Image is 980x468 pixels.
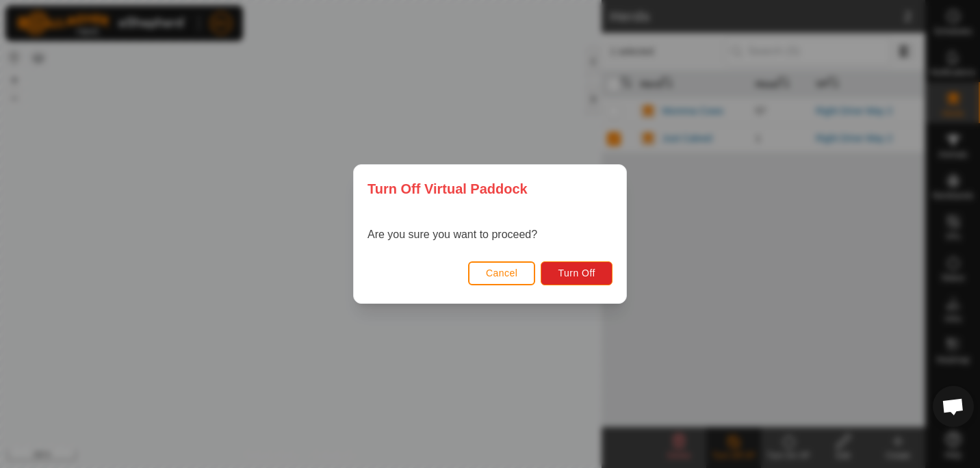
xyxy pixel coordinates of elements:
span: Cancel [486,268,518,278]
button: Cancel [468,261,536,285]
span: Turn Off Virtual Paddock [367,179,528,199]
span: Turn Off [558,268,595,278]
button: Turn Off [541,261,612,285]
a: Open chat [933,386,974,427]
p: Are you sure you want to proceed? [367,226,537,243]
